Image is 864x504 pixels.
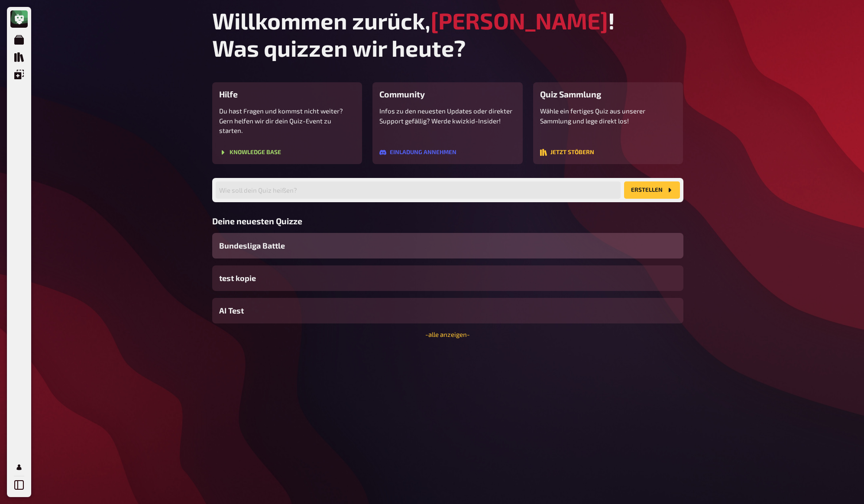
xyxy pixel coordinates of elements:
[212,233,683,258] a: Bundesliga Battle
[219,149,281,156] button: Knowledge Base
[212,7,683,61] h1: Willkommen zurück, ! Was quizzen wir heute?
[10,31,28,48] a: Meine Quizze
[219,305,244,317] span: AI Test
[219,149,281,157] a: Knowledge Base
[219,240,285,252] span: Bundesliga Battle
[219,106,356,136] p: Du hast Fragen und kommst nicht weiter? Gern helfen wir dir dein Quiz-Event zu starten.
[216,181,621,199] input: Wie soll dein Quiz heißen?
[212,216,683,226] h3: Deine neuesten Quizze
[540,149,594,156] button: Jetzt stöbern
[219,89,356,99] h3: Hilfe
[379,149,456,157] a: Einladung annehmen
[379,106,516,126] p: Infos zu den neuesten Updates oder direkter Support gefällig? Werde kwizkid-Insider!
[379,89,516,99] h3: Community
[10,48,28,66] a: Quiz Sammlung
[212,265,683,291] a: test kopie
[10,66,28,83] a: Einblendungen
[540,106,676,126] p: Wähle ein fertiges Quiz aus unserer Sammlung und lege direkt los!
[624,181,680,199] button: Erstellen
[430,7,608,34] span: [PERSON_NAME]
[425,330,470,338] a: -alle anzeigen-
[212,298,683,323] a: AI Test
[10,459,28,476] a: Profil
[540,89,676,99] h3: Quiz Sammlung
[379,149,456,156] button: Einladung annehmen
[540,149,594,157] a: Jetzt stöbern
[219,272,256,284] span: test kopie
